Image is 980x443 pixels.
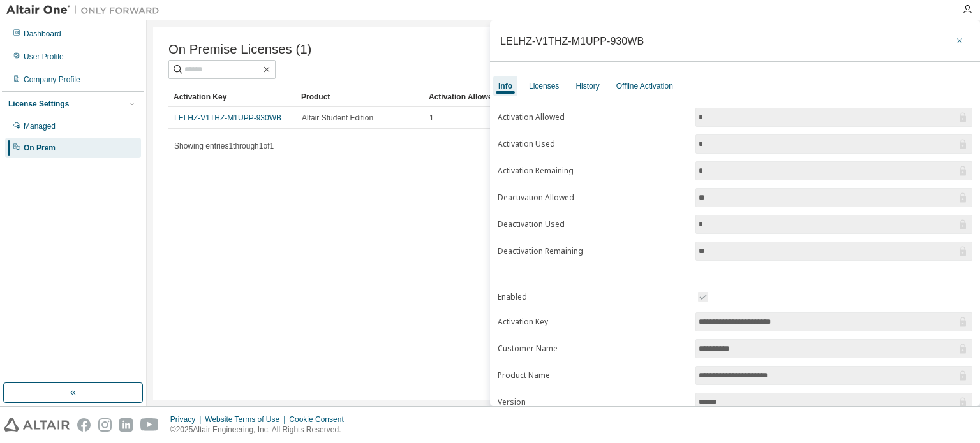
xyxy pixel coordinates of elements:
[498,166,688,176] label: Activation Remaining
[24,121,56,131] div: Managed
[205,414,289,425] div: Website Terms of Use
[498,292,688,302] label: Enabled
[575,81,599,91] div: History
[170,414,205,425] div: Privacy
[301,87,419,107] div: Product
[168,42,311,57] span: On Premise Licenses (1)
[429,113,434,123] span: 1
[24,29,61,39] div: Dashboard
[4,418,70,432] img: altair_logo.svg
[498,192,688,203] label: Deactivation Allowed
[429,87,546,107] div: Activation Allowed
[500,36,644,46] div: LELHZ-V1THZ-M1UPP-930WB
[289,414,351,425] div: Cookie Consent
[24,143,56,153] div: On Prem
[498,112,688,122] label: Activation Allowed
[498,370,688,381] label: Product Name
[119,418,133,432] img: linkedin.svg
[174,113,281,122] a: LELHZ-V1THZ-M1UPP-930WB
[498,246,688,256] label: Deactivation Remaining
[77,418,91,432] img: facebook.svg
[6,4,166,17] img: Altair One
[24,75,80,85] div: Company Profile
[174,87,291,107] div: Activation Key
[498,219,688,229] label: Deactivation Used
[529,81,559,91] div: Licenses
[174,142,274,150] span: Showing entries 1 through 1 of 1
[98,418,112,432] img: instagram.svg
[24,52,64,62] div: User Profile
[616,81,673,91] div: Offline Activation
[498,344,688,354] label: Customer Name
[302,113,373,123] span: Altair Student Edition
[498,81,512,91] div: Info
[140,418,159,432] img: youtube.svg
[170,425,352,435] p: © 2025 Altair Engineering, Inc. All Rights Reserved.
[498,317,688,327] label: Activation Key
[8,99,69,109] div: License Settings
[498,397,688,407] label: Version
[498,139,688,149] label: Activation Used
